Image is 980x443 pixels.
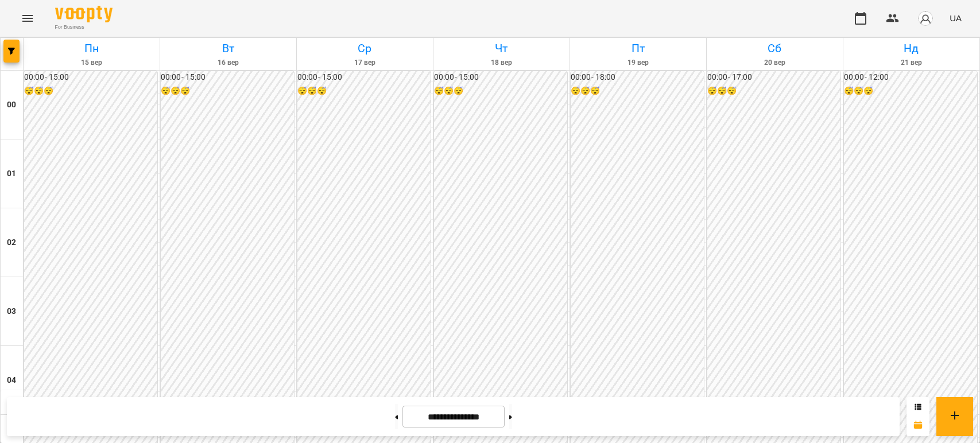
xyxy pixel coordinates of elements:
[7,99,16,111] h6: 00
[7,236,16,249] h6: 02
[844,85,977,98] h6: 😴😴😴
[55,24,113,31] span: For Business
[434,85,567,98] h6: 😴😴😴
[571,71,704,84] h6: 00:00 - 18:00
[7,374,16,387] h6: 04
[297,71,431,84] h6: 00:00 - 15:00
[950,12,962,24] span: UA
[707,85,840,98] h6: 😴😴😴
[161,71,294,84] h6: 00:00 - 15:00
[161,85,294,98] h6: 😴😴😴
[162,57,295,68] h6: 16 вер
[7,305,16,318] h6: 03
[434,71,567,84] h6: 00:00 - 15:00
[24,71,157,84] h6: 00:00 - 15:00
[708,40,841,57] h6: Сб
[55,6,113,22] img: Voopty Logo
[435,57,568,68] h6: 18 вер
[297,85,431,98] h6: 😴😴😴
[571,85,704,98] h6: 😴😴😴
[299,57,431,68] h6: 17 вер
[162,40,295,57] h6: Вт
[14,5,41,32] button: Menu
[25,40,158,57] h6: Пн
[945,7,966,29] button: UA
[845,40,978,57] h6: Нд
[435,40,568,57] h6: Чт
[25,57,158,68] h6: 15 вер
[845,57,978,68] h6: 21 вер
[844,71,977,84] h6: 00:00 - 12:00
[7,168,16,180] h6: 01
[572,57,704,68] h6: 19 вер
[708,57,841,68] h6: 20 вер
[572,40,704,57] h6: Пт
[707,71,840,84] h6: 00:00 - 17:00
[24,85,157,98] h6: 😴😴😴
[917,10,933,26] img: avatar_s.png
[299,40,431,57] h6: Ср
